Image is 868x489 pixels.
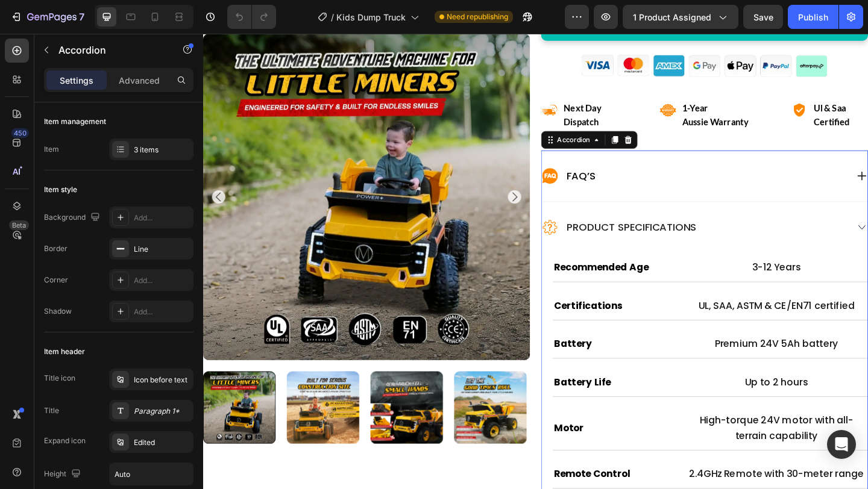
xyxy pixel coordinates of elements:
div: Item management [44,116,106,127]
p: 3-12 Years [526,246,722,263]
h2: Recommended Age [380,244,522,264]
p: 7 [79,10,84,24]
div: Open Intercom Messenger [827,430,856,459]
p: UL, SAA, ASTM & CE/EN71 certified [526,287,722,304]
strong: dispatch [392,90,430,101]
h2: Motor [380,419,522,438]
p: Product Specifications [395,203,536,219]
div: Accordion [383,110,423,121]
p: Settings [60,74,93,87]
strong: certified [664,90,703,101]
strong: ul & saa [664,75,699,87]
button: Carousel Next Arrow [332,170,346,185]
strong: next day [392,75,433,87]
div: Add... [134,275,190,286]
div: Title [44,405,59,416]
button: 1 product assigned [623,5,738,29]
div: Add... [134,307,190,317]
div: Line [134,244,190,255]
div: Item [44,144,59,155]
button: 7 [5,5,90,29]
div: Expand icon [44,435,86,446]
div: Publish [798,11,828,23]
span: Kids Dump Truck [336,11,406,23]
p: High-torque 24V motor with all-terrain capability [526,412,722,446]
span: 1 product assigned [633,11,711,23]
p: Premium 24V 5Ah battery [526,329,722,346]
div: Add... [134,213,190,223]
div: Icon before text [134,375,190,385]
span: Need republishing [447,11,508,22]
span: Save [753,12,773,22]
div: Background [44,210,102,226]
div: Undo/Redo [227,5,276,29]
div: Edited [134,437,190,448]
p: Advanced [119,74,160,87]
div: Paragraph 1* [134,406,190,417]
p: 1-year [521,75,594,87]
p: aussie warranty [521,90,594,101]
div: Shadow [44,306,72,317]
h2: Certifications [380,286,522,305]
button: Save [743,5,783,29]
div: Title icon [44,373,75,384]
div: Height [44,466,83,482]
p: Accordion [58,43,161,57]
div: Border [44,243,68,254]
div: Item header [44,346,85,357]
button: Publish [788,5,838,29]
div: Beta [9,220,29,230]
div: Corner [44,275,68,285]
p: FAQ’s [395,147,427,163]
iframe: Design area [203,34,868,489]
div: 450 [11,128,29,138]
span: / [331,11,334,23]
p: Up to 2 hours [526,370,722,387]
h2: Battery [380,328,522,347]
img: gempages_492219557428069498-533e6312-bf5d-4e69-96fe-400c7339456e.webp [410,20,681,50]
div: Item style [44,184,77,195]
h2: Battery Life [380,369,522,388]
p: 2.4GHz Remote with 30-meter range [526,470,722,487]
input: Auto [110,463,193,485]
h2: Remote Control [380,469,522,488]
div: 3 items [134,145,190,155]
